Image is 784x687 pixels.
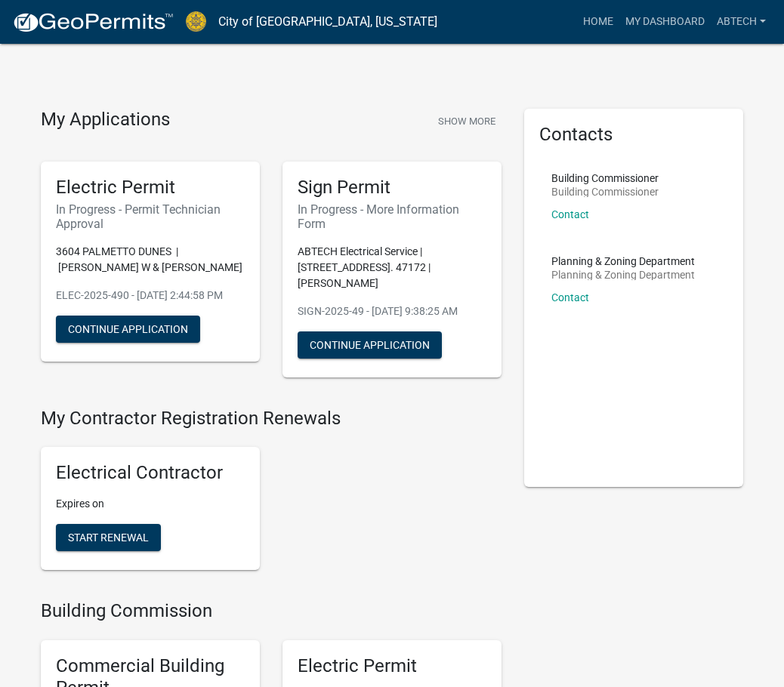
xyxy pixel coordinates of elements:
h5: Electric Permit [298,655,486,677]
wm-registration-list-section: My Contractor Registration Renewals [41,408,502,583]
p: ABTECH Electrical Service | [STREET_ADDRESS]. 47172 | [PERSON_NAME] [298,244,486,291]
h4: Building Commission [41,600,502,622]
h5: Sign Permit [298,177,486,199]
button: Start Renewal [56,524,161,551]
a: City of [GEOGRAPHIC_DATA], [US_STATE] [218,9,437,35]
a: Home [577,8,619,36]
button: Continue Application [298,331,442,359]
h6: In Progress - More Information Form [298,202,486,231]
p: SIGN-2025-49 - [DATE] 9:38:25 AM [298,303,486,319]
span: Start Renewal [68,531,149,544]
h5: Electrical Contractor [56,462,245,484]
a: Contact [551,291,589,303]
p: Expires on [56,496,245,512]
p: Building Commissioner [551,186,659,197]
h5: Contacts [539,124,728,146]
h5: Electric Permit [56,177,245,199]
h4: My Contractor Registration Renewals [41,408,502,430]
a: My Dashboard [619,8,711,36]
a: ABTECH [711,8,772,36]
a: Contact [551,208,589,220]
button: Continue Application [56,316,200,343]
button: Show More [432,109,502,134]
p: 3604 PALMETTO DUNES | [PERSON_NAME] W & [PERSON_NAME] [56,244,245,276]
p: Building Commissioner [551,173,659,183]
p: Planning & Zoning Department [551,256,695,266]
p: ELEC-2025-490 - [DATE] 2:44:58 PM [56,288,245,303]
img: City of Jeffersonville, Indiana [186,11,206,32]
h6: In Progress - Permit Technician Approval [56,202,245,231]
p: Planning & Zoning Department [551,270,695,280]
h4: My Applications [41,109,170,131]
